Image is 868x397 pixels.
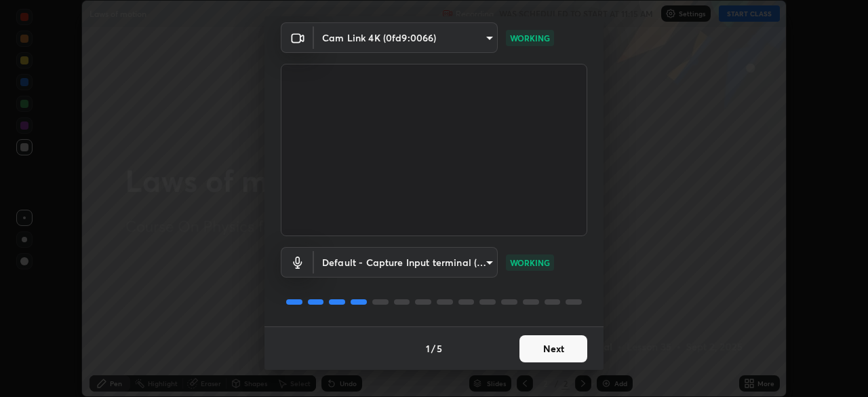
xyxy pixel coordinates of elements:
button: Next [519,335,587,362]
div: Cam Link 4K (0fd9:0066) [314,247,498,278]
p: WORKING [510,32,550,44]
h4: 1 [426,341,430,356]
div: Cam Link 4K (0fd9:0066) [314,22,498,53]
h4: 5 [437,341,442,356]
p: WORKING [510,257,550,269]
h4: / [431,341,435,356]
